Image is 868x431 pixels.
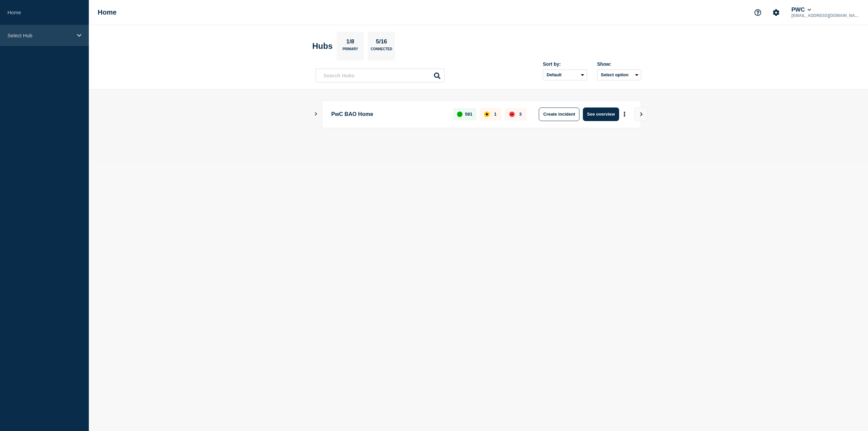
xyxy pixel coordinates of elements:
p: 3 [519,112,521,117]
h1: Home [98,8,117,16]
button: See overview [583,107,619,121]
button: Support [751,5,765,20]
div: Sort by: [543,61,587,67]
button: More actions [620,108,629,120]
button: PWC [790,6,812,13]
p: [EMAIL_ADDRESS][DOMAIN_NAME] [790,13,861,18]
p: 5/16 [373,38,390,47]
p: Primary [342,47,358,54]
p: 581 [465,112,473,117]
button: Select option [597,70,641,80]
input: Search Hubs [316,68,445,82]
div: down [509,112,515,117]
div: up [457,112,462,117]
button: Account settings [769,5,783,20]
button: Create incident [539,107,579,121]
select: Sort by [543,70,587,80]
button: Show Connected Hubs [314,112,318,117]
p: 1 [494,112,496,117]
p: PwC BAO Home [331,107,446,121]
h2: Hubs [312,41,333,51]
div: affected [484,112,490,117]
p: Select Hub [7,33,73,38]
button: View [634,107,648,121]
p: Connected [371,47,392,54]
p: 1/8 [344,38,357,47]
div: Show: [597,61,641,67]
